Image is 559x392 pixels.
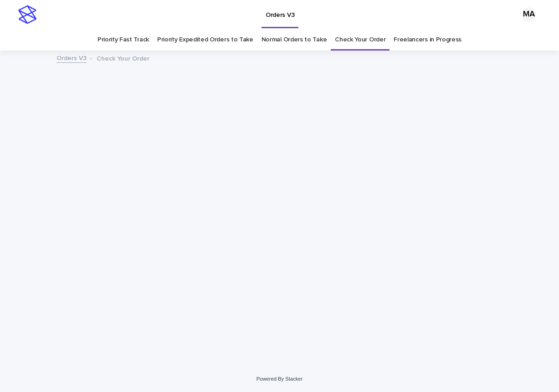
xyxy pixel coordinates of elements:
[157,29,253,51] a: Priority Expedited Orders to Take
[97,53,149,63] p: Check Your Order
[394,29,462,51] a: Freelancers in Progress
[335,29,385,51] a: Check Your Order
[256,376,303,382] a: Powered By Stacker
[262,29,327,51] a: Normal Orders to Take
[522,7,536,22] div: MA
[56,52,87,63] a: Orders V3
[18,5,36,24] img: stacker-logo-s-only.png
[97,29,149,51] a: Priority Fast Track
